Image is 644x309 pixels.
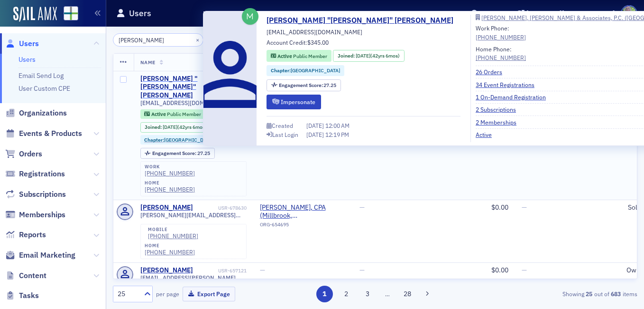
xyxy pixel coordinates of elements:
strong: 25 [584,290,594,298]
a: Reports [5,230,46,240]
a: Orders [5,149,42,159]
a: [PERSON_NAME] [140,266,193,275]
span: [EMAIL_ADDRESS][DOMAIN_NAME] [140,99,236,106]
span: $0.00 [491,266,508,274]
div: Joined: 1983-03-16 00:00:00 [333,50,404,62]
a: View Homepage [57,6,78,22]
span: — [359,266,365,274]
span: 12:19 PM [325,131,349,138]
span: [DATE] [306,131,325,138]
a: Users [5,39,39,49]
button: 3 [359,286,376,302]
div: [US_STATE][DOMAIN_NAME] [526,9,615,18]
a: Email Send Log [18,71,64,80]
span: Tasks [19,290,39,301]
span: … [381,290,394,298]
span: Chapter : [144,136,164,143]
a: Memberships [5,210,65,220]
strong: 683 [609,290,623,298]
span: [DATE] [306,122,325,129]
span: Memberships [19,210,65,220]
div: [PHONE_NUMBER] [476,53,526,62]
span: Public Member [167,111,201,117]
a: Active Public Member [144,111,201,117]
h1: Users [129,8,151,19]
span: Name [140,59,156,66]
div: Chapter: [267,65,344,76]
a: [PHONE_NUMBER] [145,170,195,177]
span: Users [19,39,39,49]
span: Engagement Score : [279,82,324,88]
a: 2 Memberships [476,118,524,126]
span: Registrations [19,169,65,179]
a: Registrations [5,169,65,179]
div: 25 [118,289,138,299]
a: Events & Products [5,128,82,139]
span: [DATE] [356,52,370,59]
div: Showing out of items [469,290,637,298]
span: Joined : [338,52,356,60]
span: — [260,266,265,274]
div: Created [272,123,293,128]
div: Active: Active: Public Member [140,109,205,119]
a: [PERSON_NAME] "[PERSON_NAME]" [PERSON_NAME] [140,75,216,100]
a: Email Marketing [5,250,75,261]
span: [PERSON_NAME][EMAIL_ADDRESS][DOMAIN_NAME] [140,212,247,219]
a: Content [5,270,46,281]
span: Robert P. Saunders, CPA (Millbrook, AL) [260,203,346,220]
a: [PHONE_NUMBER] [145,186,195,193]
a: 34 Event Registrations [476,80,542,89]
span: Active [277,53,293,59]
div: 27.25 [279,83,337,88]
button: × [193,35,202,44]
div: Account Credit: [267,38,329,48]
a: Active Public Member [271,52,327,60]
div: Engagement Score: 27.25 [267,79,341,91]
div: mobile [148,227,198,232]
img: SailAMX [64,6,78,21]
span: Email Marketing [19,250,75,261]
div: ORG-654695 [260,222,346,231]
span: Reports [19,230,46,240]
a: Chapter:[GEOGRAPHIC_DATA] [144,137,213,143]
span: 12:00 AM [325,122,350,129]
a: 2 Subscriptions [476,105,523,114]
div: 27.25 [152,151,210,156]
span: Orders [19,149,42,159]
div: Work Phone: [476,24,526,41]
a: [PHONE_NUMBER] [476,33,526,41]
a: [PHONE_NUMBER] [148,232,198,240]
a: 1 On-Demand Registration [476,93,553,101]
span: Organizations [19,108,67,118]
div: USR-678630 [194,205,247,211]
span: Content [19,270,46,281]
a: [PERSON_NAME] [140,203,193,212]
label: per page [156,290,179,298]
a: [PERSON_NAME], CPA (Millbrook, [GEOGRAPHIC_DATA]) [260,203,346,220]
div: USR-657121 [194,268,247,274]
div: Active: Active: Public Member [267,50,331,62]
a: Users [18,55,36,64]
a: [PHONE_NUMBER] [145,249,195,256]
button: [US_STATE][DOMAIN_NAME] [518,10,618,17]
span: [EMAIL_ADDRESS][DOMAIN_NAME] [267,28,362,36]
span: Engagement Score : [152,150,197,156]
img: SailAMX [13,7,57,22]
div: Engagement Score: 27.25 [140,148,215,158]
span: Joined : [145,124,163,130]
div: (42yrs 6mos) [163,124,207,130]
div: home [145,180,195,186]
span: — [359,203,365,212]
div: (42yrs 6mos) [356,52,400,60]
a: [PERSON_NAME] "[PERSON_NAME]" [PERSON_NAME] [267,15,460,26]
a: User Custom CPE [18,84,70,93]
span: Active [151,111,167,117]
a: Subscriptions [5,189,66,200]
